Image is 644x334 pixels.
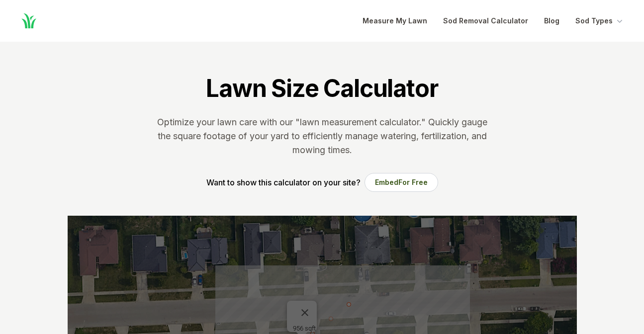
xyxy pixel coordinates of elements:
h1: Lawn Size Calculator [206,74,438,103]
button: Sod Types [575,15,625,27]
span: For Free [398,178,428,186]
button: EmbedFor Free [365,173,438,192]
a: Blog [544,15,559,27]
p: Optimize your lawn care with our "lawn measurement calculator." Quickly gauge the square footage ... [155,115,489,157]
p: Want to show this calculator on your site? [206,176,361,188]
a: Measure My Lawn [363,15,427,27]
a: Sod Removal Calculator [443,15,528,27]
